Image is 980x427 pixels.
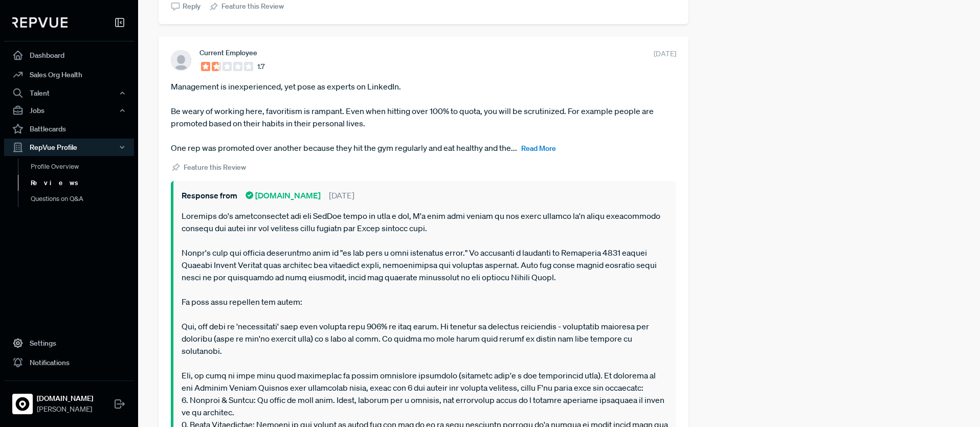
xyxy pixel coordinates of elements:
span: Response from [182,189,237,201]
span: [DATE] [654,49,676,59]
a: Questions on Q&A [18,191,148,207]
span: [DOMAIN_NAME] [246,189,321,201]
span: Feature this Review [221,1,284,12]
a: Sales Org Health [4,65,134,84]
a: Notifications [4,353,134,372]
a: Owner.com[DOMAIN_NAME][PERSON_NAME] [4,380,134,419]
span: Current Employee [199,49,257,57]
span: Reply [183,1,201,12]
a: Reviews [18,175,148,191]
img: RepVue [12,17,68,28]
a: Dashboard [4,46,134,65]
a: Profile Overview [18,159,148,175]
img: Owner.com [14,396,31,412]
span: [PERSON_NAME] [37,404,93,415]
span: Feature this Review [184,162,246,173]
a: Settings [4,333,134,353]
a: Battlecards [4,119,134,139]
span: 1.7 [257,61,264,72]
article: Management is inexperienced, yet pose as experts on LinkedIn. Be weary of working here, favoritis... [171,80,676,154]
button: Jobs [4,102,134,119]
button: RepVue Profile [4,139,134,156]
span: Read More [521,144,556,153]
span: [DATE] [329,189,354,201]
button: Talent [4,84,134,102]
strong: [DOMAIN_NAME] [37,393,93,404]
